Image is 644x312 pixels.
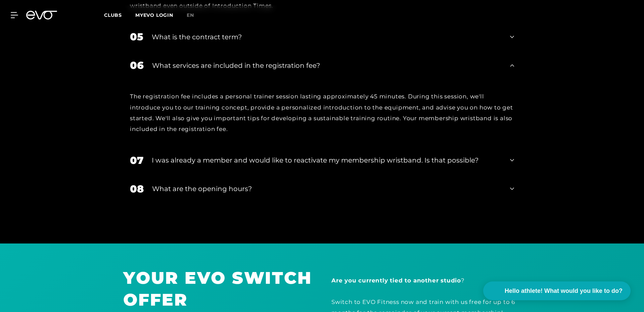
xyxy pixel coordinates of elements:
font: What are the opening hours? [152,185,252,193]
a: Clubs [104,12,135,18]
font: I was already a member and would like to reactivate my membership wristband. Is that possible? [152,156,478,164]
font: 05 [130,31,143,43]
font: YOUR EVO SWITCH OFFER [123,268,312,310]
font: The registration fee includes a personal trainer session lasting approximately 45 minutes. During... [130,93,513,132]
font: What services are included in the registration fee? [152,61,320,70]
font: en [187,12,194,18]
font: What is the contract term? [152,33,242,41]
button: Hello athlete! What would you like to do? [483,281,631,300]
a: MYEVO LOGIN [135,12,173,18]
font: Are you currently tied to another studio [331,277,461,284]
font: ? [461,277,465,284]
font: 06 [130,59,144,72]
font: 07 [130,154,143,167]
font: Hello athlete! What would you like to do? [505,287,623,294]
font: Clubs [104,12,122,18]
a: en [187,11,202,19]
font: 08 [130,183,144,195]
